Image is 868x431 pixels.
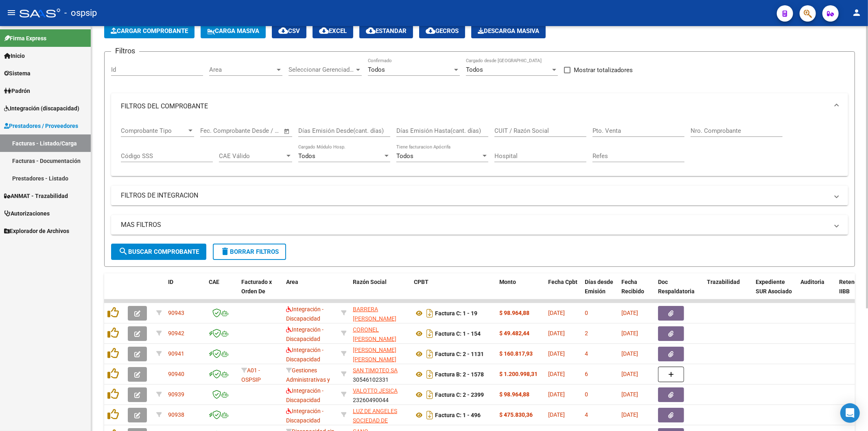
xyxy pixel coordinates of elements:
[168,411,184,418] span: 90938
[64,4,97,22] span: - ospsip
[207,27,259,35] span: Carga Masiva
[411,273,496,309] datatable-header-cell: CPBT
[797,273,836,309] datatable-header-cell: Auditoria
[121,102,829,111] mat-panel-title: FILTROS DEL COMPROBANTE
[118,246,128,256] mat-icon: search
[4,191,68,200] span: ANMAT - Trazabilidad
[319,26,329,35] mat-icon: cloud_download
[353,306,396,331] span: BARRERA [PERSON_NAME] SOL
[353,345,407,363] div: 27290582089
[286,367,330,392] span: Gestiones Administrativas y Otros
[499,391,529,398] strong: $ 98.964,88
[286,408,324,424] span: Integración - Discapacidad
[121,220,829,229] mat-panel-title: MAS FILTROS
[435,310,477,317] strong: Factura C: 1 - 19
[756,279,792,295] span: Expediente SUR Asociado
[585,310,588,316] span: 0
[286,347,324,363] span: Integración - Discapacidad
[168,350,184,357] span: 90941
[286,306,324,322] span: Integración - Discapacidad
[359,24,413,38] button: Estandar
[200,127,233,134] input: Fecha inicio
[499,371,538,377] strong: $ 1.200.998,31
[424,327,435,340] i: Descargar documento
[366,26,376,35] mat-icon: cloud_download
[219,152,285,160] span: CAE Válido
[585,350,588,357] span: 4
[435,412,481,418] strong: Factura C: 1 - 496
[206,273,238,309] datatable-header-cell: CAE
[209,66,275,73] span: Area
[585,371,588,377] span: 6
[435,351,484,357] strong: Factura C: 2 - 1131
[585,391,588,398] span: 0
[499,330,529,336] strong: $ 49.482,44
[419,24,465,38] button: Gecros
[366,27,407,35] span: Estandar
[621,310,638,316] span: [DATE]
[111,215,848,235] mat-expansion-panel-header: MAS FILTROS
[111,244,206,260] button: Buscar Comprobante
[353,366,407,383] div: 30546102331
[478,27,539,35] span: Descarga Masiva
[435,371,484,378] strong: Factura B: 2 - 1578
[585,330,588,336] span: 2
[121,127,187,134] span: Comprobante Tipo
[424,347,435,361] i: Descargar documento
[368,66,385,73] span: Todos
[168,310,184,316] span: 90943
[313,24,353,38] button: EXCEL
[238,273,283,309] datatable-header-cell: Facturado x Orden De
[241,279,272,295] span: Facturado x Orden De
[4,69,31,78] span: Sistema
[548,279,577,285] span: Fecha Cpbt
[213,244,286,260] button: Borrar Filtros
[424,409,435,422] i: Descargar documento
[111,27,188,35] span: Cargar Comprobante
[289,66,354,73] span: Seleccionar Gerenciador
[168,371,184,377] span: 90940
[111,119,848,176] div: FILTROS DEL COMPROBANTE
[4,86,30,95] span: Padrón
[499,411,533,418] strong: $ 475.830,36
[272,24,306,38] button: CSV
[286,326,324,342] span: Integración - Discapacidad
[621,279,644,295] span: Fecha Recibido
[548,350,565,357] span: [DATE]
[621,391,638,398] span: [DATE]
[118,248,199,255] span: Buscar Comprobante
[471,24,546,38] app-download-masive: Descarga masiva de comprobantes (adjuntos)
[424,388,435,401] i: Descargar documento
[220,246,230,256] mat-icon: delete
[165,273,206,309] datatable-header-cell: ID
[7,8,16,18] mat-icon: menu
[4,209,50,218] span: Autorizaciones
[4,226,69,235] span: Explorador de Archivos
[618,273,655,309] datatable-header-cell: Fecha Recibido
[111,93,848,119] mat-expansion-panel-header: FILTROS DEL COMPROBANTE
[353,326,396,342] span: CORONEL [PERSON_NAME]
[471,24,546,38] button: Descarga Masiva
[585,279,613,295] span: Días desde Emisión
[435,391,484,398] strong: Factura C: 2 - 2399
[168,330,184,336] span: 90942
[201,24,266,38] button: Carga Masiva
[704,273,752,309] datatable-header-cell: Trazabilidad
[220,248,279,255] span: Borrar Filtros
[424,307,435,320] i: Descargar documento
[319,27,347,35] span: EXCEL
[121,191,829,200] mat-panel-title: FILTROS DE INTEGRACION
[585,411,588,418] span: 4
[111,186,848,205] mat-expansion-panel-header: FILTROS DE INTEGRACION
[548,391,565,398] span: [DATE]
[424,368,435,381] i: Descargar documento
[350,273,411,309] datatable-header-cell: Razón Social
[800,279,824,285] span: Auditoria
[621,330,638,336] span: [DATE]
[4,34,46,43] span: Firma Express
[353,279,387,285] span: Razón Social
[621,371,638,377] span: [DATE]
[621,350,638,357] span: [DATE]
[414,279,429,285] span: CPBT
[353,407,407,424] div: 30715419277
